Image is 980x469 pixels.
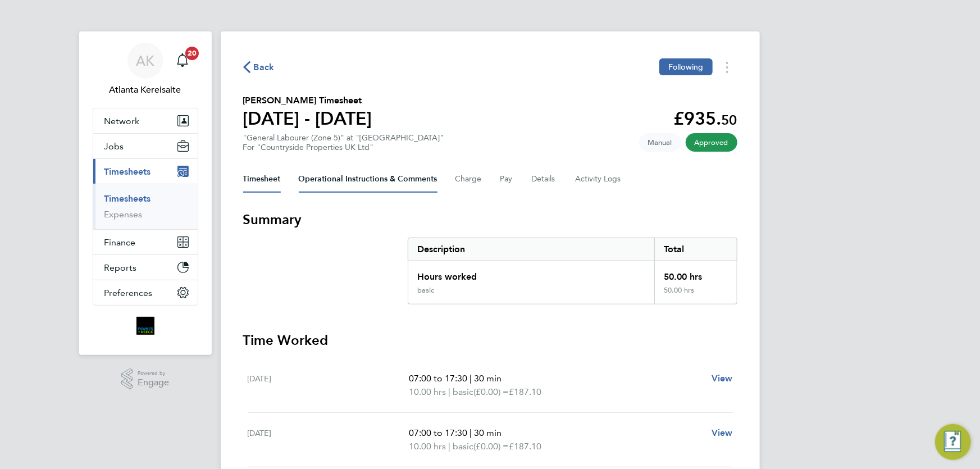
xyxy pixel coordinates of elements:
a: Powered byEngage [121,368,169,390]
span: This timesheet was manually created. [639,133,681,152]
span: | [448,441,450,452]
button: Engage Resource Center [935,424,971,460]
button: Timesheet [243,166,281,193]
div: Total [654,238,736,261]
div: [DATE] [248,372,409,399]
span: 50 [722,112,737,128]
div: 50.00 hrs [654,286,736,304]
span: View [712,373,733,384]
button: Activity Logs [576,166,623,193]
div: For "Countryside Properties UK Ltd" [243,143,444,152]
button: Details [532,166,558,193]
span: Preferences [104,288,153,298]
div: Summary [408,238,737,304]
div: Timesheets [93,184,198,229]
div: [DATE] [248,426,409,453]
button: Timesheets [93,159,198,184]
span: Powered by [138,368,169,378]
div: "General Labourer (Zone 5)" at "[GEOGRAPHIC_DATA]" [243,133,444,152]
span: Timesheets [104,166,151,177]
span: 07:00 to 17:30 [409,373,467,384]
a: View [712,426,733,440]
span: | [470,373,472,384]
div: basic [417,286,434,295]
a: Timesheets [104,193,151,204]
span: 10.00 hrs [409,386,446,397]
h1: [DATE] - [DATE] [243,107,372,130]
span: 30 min [474,373,502,384]
span: Finance [104,237,136,248]
span: basic [453,385,473,399]
span: Back [254,61,275,74]
span: 30 min [474,427,502,438]
span: | [470,427,472,438]
span: 07:00 to 17:30 [409,427,467,438]
span: 10.00 hrs [409,441,446,452]
button: Following [659,58,712,75]
button: Reports [93,255,198,280]
span: £187.10 [509,386,541,397]
span: Jobs [104,141,124,152]
button: Timesheets Menu [717,58,737,76]
span: Reports [104,262,137,273]
app-decimal: £935. [674,108,737,129]
button: Network [93,108,198,133]
span: 20 [185,47,199,60]
button: Charge [455,166,482,193]
a: 20 [171,43,194,79]
a: View [712,372,733,385]
h3: Summary [243,211,737,229]
span: Engage [138,378,169,388]
span: (£0.00) = [473,441,509,452]
button: Preferences [93,280,198,305]
a: AKAtlanta Kereisaite [93,43,198,97]
button: Finance [93,230,198,254]
button: Operational Instructions & Comments [299,166,437,193]
span: Following [668,62,703,72]
h2: [PERSON_NAME] Timesheet [243,94,372,107]
img: bromak-logo-retina.png [136,317,154,335]
button: Jobs [93,134,198,158]
h3: Time Worked [243,331,737,349]
span: This timesheet has been approved. [686,133,737,152]
div: Hours worked [408,261,655,286]
button: Pay [500,166,514,193]
a: Expenses [104,209,143,220]
nav: Main navigation [79,31,212,355]
span: | [448,386,450,397]
span: Network [104,116,140,126]
div: Description [408,238,655,261]
div: 50.00 hrs [654,261,736,286]
span: AK [136,53,154,68]
a: Go to home page [93,317,198,335]
button: Back [243,60,275,74]
span: Atlanta Kereisaite [93,83,198,97]
span: £187.10 [509,441,541,452]
span: (£0.00) = [473,386,509,397]
span: View [712,427,733,438]
span: basic [453,440,473,453]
